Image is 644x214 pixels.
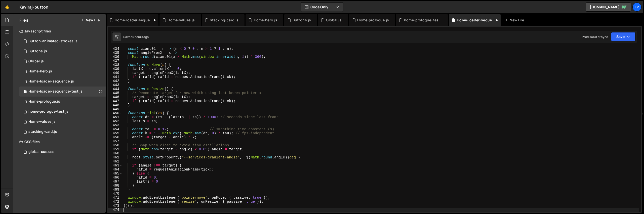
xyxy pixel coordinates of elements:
[108,59,123,63] div: 437
[115,18,152,23] div: Home-loader-sequence.js
[28,119,56,124] div: Home-values.js
[13,137,106,147] div: CSS files
[611,32,635,41] button: Save
[108,143,123,147] div: 458
[108,119,123,123] div: 452
[19,127,106,137] div: 16061/44833.js
[19,76,106,87] div: 16061/43594.js
[108,75,123,79] div: 441
[108,95,123,99] div: 446
[108,196,123,200] div: 471
[168,18,195,23] div: Home-values.js
[28,109,68,114] div: home-prologue-test.js
[108,107,123,111] div: 449
[108,135,123,139] div: 456
[28,79,74,84] div: Home-loader-sequence.js
[108,147,123,151] div: 459
[108,208,123,212] div: 474
[108,71,123,75] div: 440
[108,55,123,59] div: 436
[108,99,123,103] div: 447
[254,18,277,23] div: Home-hero.js
[108,51,123,55] div: 435
[19,97,106,107] div: 16061/43249.js
[108,204,123,208] div: 473
[81,18,100,22] button: New File
[108,131,123,135] div: 455
[108,151,123,155] div: 460
[108,184,123,188] div: 468
[108,163,123,167] div: 463
[28,130,57,134] div: stacking-card.js
[108,180,123,184] div: 467
[28,99,60,104] div: Home-prologue.js
[108,91,123,95] div: 445
[108,176,123,180] div: 466
[28,59,44,64] div: Global.js
[19,4,48,10] div: Kaviraj-button
[301,3,343,12] button: Code Only
[19,46,106,56] div: 16061/43050.js
[108,111,123,115] div: 450
[293,18,311,23] div: Buttons.js
[210,18,239,23] div: stacking-card.js
[19,147,106,157] div: 16061/43261.css
[28,89,83,94] div: Home-loader-sequence-test.js
[19,36,106,46] div: 16061/43947.js
[108,127,123,131] div: 454
[108,123,123,127] div: 453
[108,159,123,163] div: 462
[108,200,123,204] div: 472
[632,3,641,12] a: Ep
[404,18,442,23] div: home-prologue-test.js
[108,47,123,51] div: 434
[28,150,54,154] div: global-css.css
[19,56,106,66] div: 16061/45009.js
[108,83,123,87] div: 443
[457,18,495,23] div: Home-loader-sequence-test.js
[108,155,123,159] div: 461
[108,67,123,71] div: 439
[505,18,526,23] div: New File
[19,107,106,117] div: 16061/44087.js
[19,17,28,23] h2: Files
[1,1,13,13] a: 🤙
[108,79,123,83] div: 442
[108,167,123,172] div: 464
[28,69,52,74] div: Home-hero.js
[24,90,27,94] span: 1
[108,192,123,196] div: 470
[108,172,123,176] div: 465
[28,39,77,44] div: Button-animated-strokes.js
[108,63,123,67] div: 438
[326,18,341,23] div: Global.js
[28,49,47,54] div: Buttons.js
[108,115,123,119] div: 451
[132,35,149,39] div: 5 hours ago
[13,26,106,36] div: Javascript files
[123,35,149,39] div: Saved
[19,66,106,76] div: 16061/43948.js
[357,18,389,23] div: Home-prologue.js
[108,87,123,91] div: 444
[582,35,608,39] div: Prod is out of sync
[586,3,631,12] a: [DOMAIN_NAME]
[19,117,106,127] div: 16061/43950.js
[108,103,123,107] div: 448
[19,87,106,97] div: 16061/44088.js
[108,188,123,192] div: 469
[108,139,123,143] div: 457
